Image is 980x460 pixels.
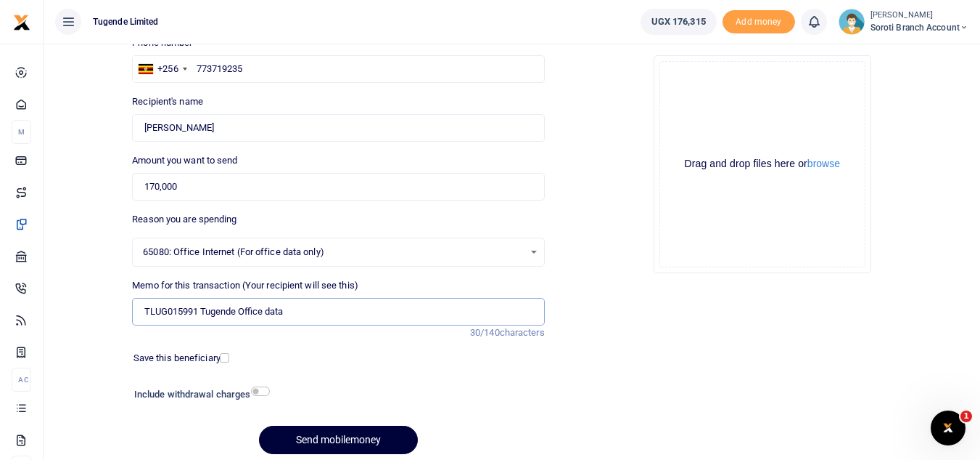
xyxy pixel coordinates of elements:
div: Drag and drop files here or [660,157,865,171]
a: UGX 176,315 [641,9,717,35]
iframe: Intercom live chat [931,411,965,445]
label: Save this beneficiary [133,351,221,366]
span: characters [500,327,545,338]
a: Add money [722,15,795,26]
a: logo-small logo-large logo-large [13,16,30,27]
input: Enter phone number [132,55,544,83]
div: File Uploader [654,55,871,273]
span: Soroti Branch Account [870,21,968,34]
li: Wallet ballance [635,9,722,35]
h6: Include withdrawal charges [134,389,263,400]
input: Loading name... [132,114,544,142]
div: Uganda: +256 [133,56,191,82]
img: logo-small [13,14,30,31]
button: browse [807,158,840,169]
li: Toup your wallet [722,10,795,34]
span: 1 [960,411,972,422]
span: UGX 176,315 [651,15,706,29]
span: 30/140 [470,327,500,338]
span: Add money [722,10,795,34]
input: Enter extra information [132,298,544,326]
li: Ac [12,368,31,392]
li: M [12,120,31,144]
label: Recipient's name [132,94,203,109]
div: +256 [157,62,178,76]
input: UGX [132,173,544,201]
span: Tugende Limited [87,15,165,28]
small: [PERSON_NAME] [870,9,968,22]
span: 65080: Office Internet (For office data only) [143,245,523,259]
label: Amount you want to send [132,153,237,168]
img: profile-user [839,9,865,35]
a: profile-user [PERSON_NAME] Soroti Branch Account [839,9,968,35]
button: Send mobilemoney [259,426,418,454]
label: Reason you are spending [132,212,236,227]
label: Memo for this transaction (Your recipient will see this) [132,278,358,293]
